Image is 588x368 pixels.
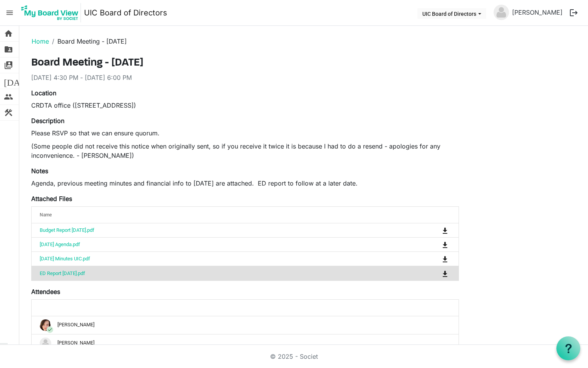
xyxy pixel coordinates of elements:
[47,326,53,333] span: check
[31,128,459,138] p: Please RSVP so that we can ensure quorum.
[32,316,459,334] td: checkAmy Wright is template cell column header
[494,5,509,20] img: no-profile-picture.svg
[31,179,459,188] p: Agenda, previous meeting minutes and financial info to [DATE] are attached. ED report to follow a...
[40,212,52,218] span: Name
[417,8,486,19] button: UIC Board of Directors dropdownbutton
[84,5,167,20] a: UIC Board of Directors
[31,142,459,160] p: (Some people did not receive this notice when originally sent, so if you receive it twice it is b...
[509,5,566,20] a: [PERSON_NAME]
[32,334,459,352] td: closeAndrea Craddock is template cell column header
[4,26,13,41] span: home
[31,101,459,110] div: CRDTA office ([STREET_ADDRESS])
[4,42,13,57] span: folder_shared
[40,241,80,247] a: [DATE] Agenda.pdf
[19,3,81,22] img: My Board View Logo
[566,5,582,21] button: logout
[31,287,60,296] label: Attendees
[31,116,64,125] label: Description
[40,256,90,262] a: [DATE] Minutes UIC.pdf
[2,5,17,20] span: menu
[410,266,459,280] td: is Command column column header
[4,89,13,105] span: people
[40,227,94,233] a: Budget Report [DATE].pdf
[32,266,410,280] td: ED Report Sept 2025.pdf is template cell column header Name
[19,3,84,22] a: My Board View Logo
[440,253,450,264] button: Download
[410,252,459,266] td: is Command column column header
[31,194,72,203] label: Attached Files
[410,223,459,237] td: is Command column column header
[440,268,450,279] button: Download
[31,57,459,70] h3: Board Meeting - [DATE]
[31,166,48,176] label: Notes
[49,37,127,46] li: Board Meeting - [DATE]
[31,73,459,82] div: [DATE] 4:30 PM - [DATE] 6:00 PM
[32,252,410,266] td: June 18 2025 Minutes UIC.pdf is template cell column header Name
[440,239,450,250] button: Download
[40,338,450,349] div: [PERSON_NAME]
[4,105,13,120] span: construction
[410,237,459,252] td: is Command column column header
[32,237,410,252] td: Sept 24 2025 Agenda.pdf is template cell column header Name
[32,37,49,45] a: Home
[440,225,450,236] button: Download
[4,73,34,89] span: [DATE]
[40,319,51,331] img: aZda651_YrtB0d3iDw2VWU6hlcmlxgORkYhRWXcu6diS1fUuzblDemDitxXHgJcDUASUXKKMmrJj1lYLVKcG1g_thumb.png
[40,319,450,331] div: [PERSON_NAME]
[40,270,85,276] a: ED Report [DATE].pdf
[40,338,51,349] img: no-profile-picture.svg
[4,57,13,73] span: switch_account
[32,223,410,237] td: Budget Report August 2025.pdf is template cell column header Name
[270,353,318,360] a: © 2025 - Societ
[31,88,56,98] label: Location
